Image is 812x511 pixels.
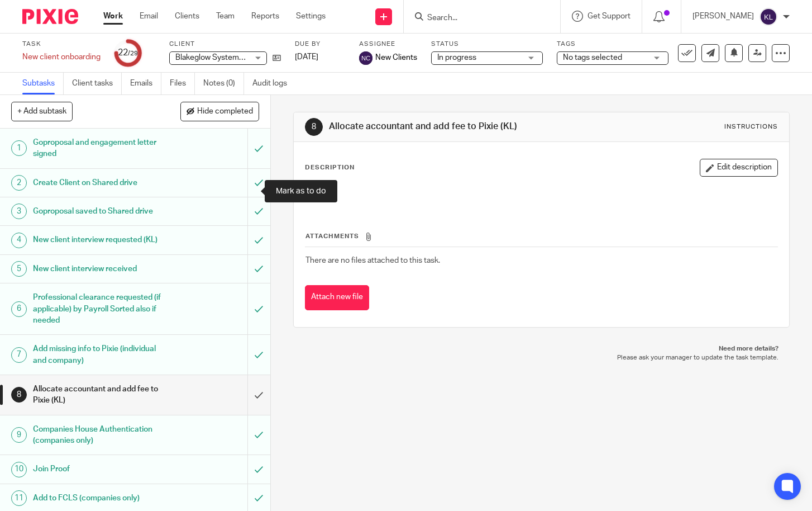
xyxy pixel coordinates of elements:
[216,11,235,22] a: Team
[305,118,323,136] div: 8
[11,427,27,443] div: 9
[251,11,279,22] a: Reports
[11,301,27,317] div: 6
[203,73,244,94] a: Notes (0)
[33,174,169,191] h1: Create Client on Shared drive
[33,261,169,277] h1: New client interview received
[724,122,778,131] div: Instructions
[359,40,417,49] label: Assignee
[11,490,27,506] div: 11
[431,40,543,49] label: Status
[140,11,158,22] a: Email
[33,490,169,507] h1: Add to FCLS (companies only)
[305,285,369,310] button: Attach new file
[197,107,253,116] span: Hide completed
[170,73,195,94] a: Files
[175,54,256,61] span: Blakeglow Systems Ltd
[118,46,138,59] div: 22
[33,340,169,369] h1: Add missing info to Pixie (individual and company)
[33,134,169,163] h1: Goproposal and engagement letter signed
[22,9,78,24] img: Pixie
[557,40,668,49] label: Tags
[437,54,476,61] span: In progress
[22,73,64,94] a: Subtasks
[563,54,622,61] span: No tags selected
[295,40,345,49] label: Due by
[33,203,169,220] h1: Goproposal saved to Shared drive
[11,175,27,191] div: 2
[180,102,259,121] button: Hide completed
[329,121,565,133] h1: Allocate accountant and add fee to Pixie (KL)
[22,40,101,49] label: Task
[11,140,27,156] div: 1
[252,73,295,94] a: Audit logs
[33,289,169,329] h1: Professional clearance requested (if applicable) by Payroll Sorted also if needed
[11,204,27,219] div: 3
[128,50,138,56] small: /29
[33,381,169,409] h1: Allocate accountant and add fee to Pixie (KL)
[33,231,169,248] h1: New client interview requested (KL)
[700,159,778,177] button: Edit description
[296,11,326,22] a: Settings
[33,421,169,450] h1: Companies House Authentication (companies only)
[692,11,754,22] p: [PERSON_NAME]
[304,344,778,353] p: Need more details?
[587,12,631,20] span: Get Support
[760,8,777,26] img: svg%3E
[305,257,440,264] span: There are no files attached to this task.
[11,102,73,121] button: + Add subtask
[11,462,27,477] div: 10
[305,233,359,239] span: Attachments
[375,52,417,63] span: New Clients
[11,347,27,363] div: 7
[33,461,169,477] h1: Join Proof
[22,51,101,63] div: New client onboarding
[11,387,27,403] div: 8
[72,73,122,94] a: Client tasks
[169,40,281,49] label: Client
[11,261,27,277] div: 5
[304,353,778,362] p: Please ask your manager to update the task template.
[295,53,318,61] span: [DATE]
[103,11,123,22] a: Work
[175,11,199,22] a: Clients
[359,51,372,65] img: svg%3E
[305,163,355,172] p: Description
[426,13,527,23] input: Search
[130,73,161,94] a: Emails
[11,233,27,248] div: 4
